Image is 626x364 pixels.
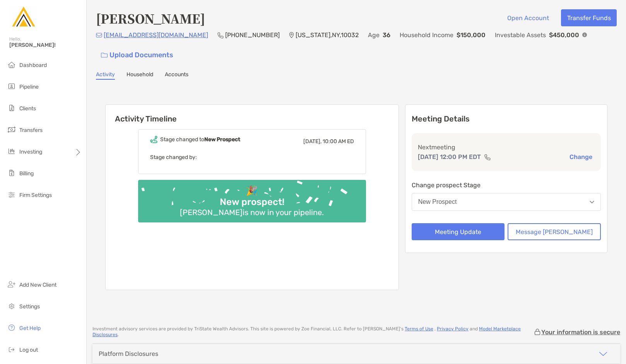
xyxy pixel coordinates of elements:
span: Transfers [19,127,43,133]
p: Change prospect Stage [412,180,601,190]
img: icon arrow [599,349,608,359]
p: [EMAIL_ADDRESS][DOMAIN_NAME] [104,30,208,40]
a: Accounts [165,71,188,80]
p: [DATE] 12:00 PM EDT [418,152,481,162]
p: $150,000 [457,30,486,40]
img: investing icon [7,147,16,156]
p: Age [368,30,380,40]
div: New Prospect [418,198,457,205]
a: Terms of Use [405,326,433,332]
p: Meeting Details [412,114,601,124]
img: Open dropdown arrow [590,201,594,203]
img: communication type [484,154,491,160]
span: Investing [19,149,42,155]
a: Model Marketplace Disclosures [92,326,521,337]
p: Your information is secure [541,328,620,336]
a: Upload Documents [96,47,178,63]
span: Billing [19,170,34,177]
span: Get Help [19,325,41,332]
img: settings icon [7,301,16,311]
span: Firm Settings [19,192,52,198]
span: Dashboard [19,62,47,68]
div: 🎉 [243,185,261,197]
img: logout icon [7,345,16,354]
button: New Prospect [412,193,601,211]
img: add_new_client icon [7,280,16,289]
img: clients icon [7,103,16,113]
h6: Activity Timeline [106,105,399,123]
p: Next meeting [418,142,595,152]
button: Transfer Funds [561,9,617,26]
img: get-help icon [7,323,16,332]
p: [US_STATE] , NY , 10032 [296,30,359,40]
span: Log out [19,347,38,353]
p: Investable Assets [495,30,546,40]
img: Phone Icon [217,32,224,38]
img: Info Icon [582,32,587,37]
div: Stage changed to [160,136,240,143]
button: Change [567,153,595,161]
p: $450,000 [549,30,579,40]
a: Household [127,71,153,80]
img: dashboard icon [7,60,16,69]
div: [PERSON_NAME] is now in your pipeline. [177,208,327,217]
div: Platform Disclosures [99,350,158,357]
p: Stage changed by: [150,152,354,162]
img: button icon [101,53,108,58]
span: [DATE], [303,138,322,145]
img: Location Icon [289,32,294,38]
span: [PERSON_NAME]! [9,42,82,48]
span: Clients [19,105,36,112]
span: Settings [19,303,40,310]
a: Privacy Policy [437,326,469,332]
p: Household Income [400,30,453,40]
img: Event icon [150,136,157,143]
h4: [PERSON_NAME] [96,9,205,27]
p: [PHONE_NUMBER] [225,30,280,40]
button: Open Account [501,9,555,26]
img: transfers icon [7,125,16,134]
span: 10:00 AM ED [323,138,354,145]
button: Meeting Update [412,223,505,240]
span: Pipeline [19,84,39,90]
img: firm-settings icon [7,190,16,199]
div: New prospect! [217,197,287,208]
span: Add New Client [19,282,56,288]
a: Activity [96,71,115,80]
b: New Prospect [204,136,240,143]
button: Message [PERSON_NAME] [508,223,601,240]
p: 36 [383,30,390,40]
img: Email Icon [96,33,102,38]
p: Investment advisory services are provided by TriState Wealth Advisors . This site is powered by Z... [92,326,534,338]
img: Confetti [138,180,366,216]
img: Zoe Logo [9,3,37,31]
img: billing icon [7,168,16,178]
img: pipeline icon [7,82,16,91]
